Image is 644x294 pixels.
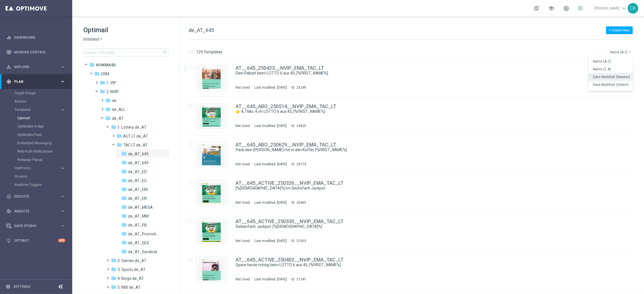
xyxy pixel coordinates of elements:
i: folder [121,151,127,156]
span: de [112,98,116,103]
button: equalizer Dashboard [6,35,66,40]
i: keyboard_arrow_right [60,79,65,84]
div: Templates [14,106,72,164]
div: ID: [289,200,306,205]
i: folder [121,204,127,210]
div: Last modified: [DATE] [252,239,289,243]
div: Press SPACE to select this row. [183,59,643,97]
div: OptiPromo [15,166,60,170]
div: ID: [289,277,306,281]
span: de_AT_645 [128,151,149,156]
button: Date Modified (Newest) [589,73,633,81]
div: Realtime Triggers [14,181,72,189]
i: folder [121,186,127,192]
button: Mission Control [6,50,66,54]
i: keyboard_arrow_right [60,107,65,113]
a: AT__645_ABO_250514__NVIP_EMA_TAC_LT [236,104,336,109]
span: de_AT_ED [128,169,147,174]
span: de_AT [112,116,124,121]
span: search [163,50,167,55]
span: Templates [15,108,54,111]
span: lottoland [83,37,99,42]
div: 👉 4,7 Mio. € im LOTTO 6 aus 45, [%FIRST_NAME%] [236,109,609,114]
span: 1. Lottery de_AT [118,125,146,130]
div: Not Used [236,239,250,243]
i: folder [111,258,116,263]
span: 1. VIP [106,80,116,85]
span: AUT LT de_AT [123,134,148,139]
a: OptiMobile Push [17,133,58,137]
a: AT__645_ACTIVE_250330__NVIP_EMA_TAC_LT [236,219,343,224]
div: 20465 [296,200,306,205]
div: Not Used [236,162,250,166]
div: Press SPACE to select this row. [183,174,643,212]
button: Data Studio keyboard_arrow_right [6,224,66,228]
div: 23249 [296,85,306,90]
img: 23249.jpeg [198,67,225,89]
i: folder [121,178,127,183]
a: Siebenfach Jackpot: [%[DEMOGRAPHIC_DATA]%] [236,224,596,229]
div: Plan [6,79,60,84]
span: 5. MIX de_AT [118,285,141,290]
button: track_changes Analyze keyboard_arrow_right [6,209,66,213]
button: gps_fixed Plan keyboard_arrow_right [6,79,66,84]
a: Settings [13,285,30,288]
span: de_AT_649 [128,160,149,165]
div: Templates [15,108,60,111]
div: Not Used [236,85,250,90]
span: Date Modified (Newest) [593,75,630,79]
a: Spare heute richtig beim LOTTO 6 aus 45, [%FIRST_NAME%] [236,262,596,268]
i: folder [105,98,111,103]
a: Embedded Messaging [17,141,58,145]
span: de_AT_MM [128,214,149,219]
span: de_AT_645 [189,27,214,33]
span: de_AT_Promotions [128,231,160,236]
a: OptiMobile In-App [17,124,58,129]
span: de_AT_EM [128,187,148,192]
i: track_changes [6,209,11,214]
span: school [548,5,555,11]
div: ID: [289,85,306,90]
i: keyboard_arrow_right [60,208,65,214]
button: play_circle_outline Execute keyboard_arrow_right [6,194,66,199]
div: Press SPACE to select this row. [183,97,643,135]
i: person_search [6,64,11,69]
a: Pack dein [PERSON_NAME] mit in den Koffer, [%FIRST_NAME%] [236,147,596,153]
a: Mission Control [14,45,65,59]
i: folder [116,133,122,139]
i: folder [121,213,127,219]
span: de_AT_Syndicates [128,249,160,254]
span: CRM [101,71,109,76]
div: Execute [6,194,60,199]
button: Name (Z-A) [589,65,633,73]
div: 21003 [296,239,306,243]
a: AT__645_ACTIVE_250326__NVIP_EMA_TAC_LT [236,181,343,186]
div: Pack dein Glück mit in den Koffer, [%FIRST_NAME%] [236,147,609,153]
div: ID: [289,162,306,166]
i: folder [105,106,111,112]
i: folder [111,124,116,130]
span: Name (A-Z) [593,59,611,63]
i: keyboard_arrow_right [60,223,65,228]
i: folder [111,284,116,290]
div: Dein Rabatt beim LOTTO 6 aus 45, [%FIRST_NAME%] [236,71,609,76]
i: folder [105,115,111,121]
div: Not Used [236,124,250,128]
i: keyboard_arrow_right [60,64,65,69]
a: Streams [14,174,58,179]
div: Last modified: [DATE] [252,85,289,90]
div: Optibot [6,233,65,248]
div: 29179 [296,162,306,166]
i: folder [100,89,105,94]
div: OptiPromo keyboard_arrow_right [14,166,66,170]
i: folder [89,62,95,68]
div: +10 [58,239,65,242]
a: AT__645_250423__NVIP_EMA_TAC_LT [236,66,324,71]
i: folder [111,275,116,281]
div: Siebenfach Jackpot: [%AUSTRIALOTTO_JACKPOT%] [236,224,609,229]
span: Explore [14,65,60,69]
div: ID: [289,124,306,128]
span: 3. Sports de_AT [118,267,146,272]
input: Search Template [83,49,168,56]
